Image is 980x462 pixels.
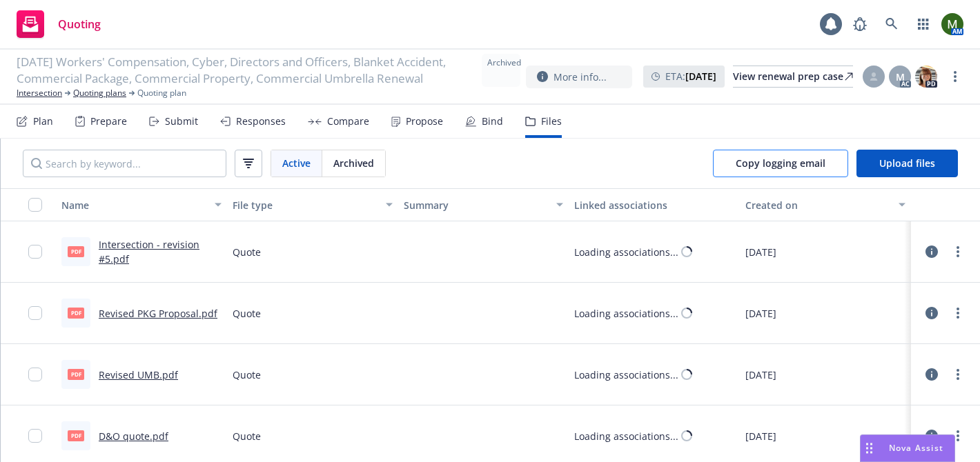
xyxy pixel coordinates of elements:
[685,70,716,83] strong: [DATE]
[233,198,378,212] div: File type
[28,368,42,381] input: Toggle Row Selected
[28,198,42,212] input: Select all
[233,306,261,321] span: Quote
[61,198,206,212] div: Name
[574,368,678,382] div: Loading associations...
[574,198,734,212] div: Linked associations
[233,368,261,382] span: Quote
[28,429,42,443] input: Toggle Row Selected
[526,66,632,88] button: More info...
[68,308,84,318] span: pdf
[846,10,874,38] a: Report a Bug
[165,116,198,127] div: Submit
[713,150,848,177] button: Copy logging email
[733,66,853,88] a: View renewal prep case
[90,116,127,127] div: Prepare
[327,116,369,127] div: Compare
[282,156,311,170] span: Active
[950,305,966,321] a: more
[236,116,286,127] div: Responses
[947,68,963,85] a: more
[574,429,678,443] div: Loading associations...
[68,369,84,379] span: pdf
[99,238,199,265] a: Intersection - revision #5.pdf
[740,188,911,221] button: Created on
[23,150,226,177] input: Search by keyword...
[574,245,678,259] div: Loading associations...
[860,434,955,462] button: Nova Assist
[665,69,716,83] span: ETA :
[233,429,261,443] span: Quote
[745,245,776,259] span: [DATE]
[68,246,84,257] span: pdf
[745,198,890,212] div: Created on
[137,87,186,99] span: Quoting plan
[941,13,963,35] img: photo
[574,306,678,321] div: Loading associations...
[73,87,126,99] a: Quoting plans
[915,66,937,88] img: photo
[878,10,905,38] a: Search
[33,116,53,127] div: Plan
[541,116,562,127] div: Files
[733,66,853,87] div: View renewal prep case
[99,368,178,381] a: Revised UMB.pdf
[553,70,607,84] span: More info...
[879,157,935,170] span: Upload files
[17,54,476,87] span: [DATE] Workers' Compensation, Cyber, Directors and Officers, Blanket Accident, Commercial Package...
[99,430,168,443] a: D&O quote.pdf
[861,435,878,461] div: Drag to move
[404,198,549,212] div: Summary
[56,188,227,221] button: Name
[745,429,776,443] span: [DATE]
[99,307,217,320] a: Revised PKG Proposal.pdf
[68,430,84,441] span: pdf
[745,368,776,382] span: [DATE]
[569,188,740,221] button: Linked associations
[487,57,515,69] span: Archived
[406,116,443,127] div: Propose
[950,366,966,383] a: more
[950,243,966,260] a: more
[889,442,943,454] span: Nova Assist
[950,428,966,444] a: more
[17,87,62,99] a: Intersection
[11,5,106,43] a: Quoting
[856,150,958,177] button: Upload files
[233,245,261,259] span: Quote
[227,188,398,221] button: File type
[896,70,905,84] span: M
[745,306,776,321] span: [DATE]
[736,157,825,170] span: Copy logging email
[28,245,42,259] input: Toggle Row Selected
[910,10,937,38] a: Switch app
[333,156,374,170] span: Archived
[398,188,569,221] button: Summary
[28,306,42,320] input: Toggle Row Selected
[482,116,503,127] div: Bind
[58,19,101,30] span: Quoting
